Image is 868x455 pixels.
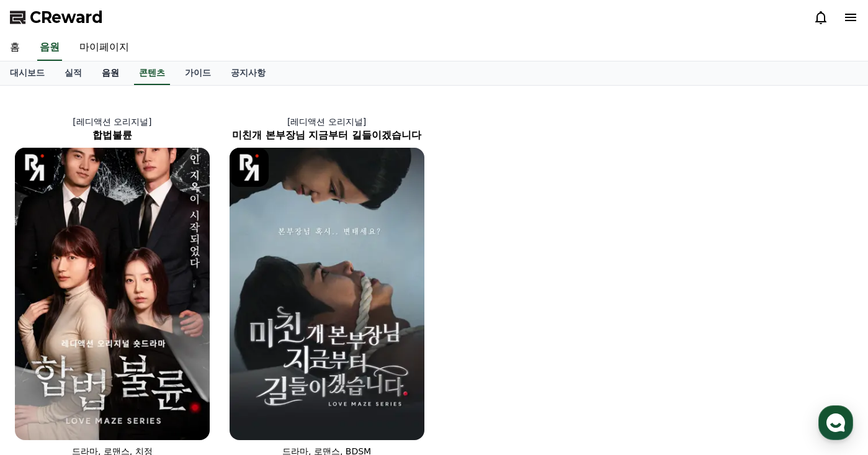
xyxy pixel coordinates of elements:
a: 대화 [82,352,160,383]
a: 음원 [37,35,62,61]
a: 음원 [92,61,129,85]
a: 홈 [4,352,82,383]
span: 설정 [192,371,207,381]
img: 미친개 본부장님 지금부터 길들이겠습니다 [230,148,424,440]
a: 공지사항 [221,61,275,85]
h2: 미친개 본부장님 지금부터 길들이겠습니다 [220,128,434,143]
span: CReward [30,7,103,27]
h2: 합법불륜 [5,128,220,143]
a: CReward [10,7,103,27]
img: 합법불륜 [15,148,210,440]
p: [레디액션 오리지널] [220,115,434,128]
span: 홈 [39,371,47,381]
a: 실적 [55,61,92,85]
span: 대화 [114,371,128,381]
p: [레디액션 오리지널] [5,115,220,128]
a: 가이드 [175,61,221,85]
img: [object Object] Logo [230,148,269,187]
img: [object Object] Logo [15,148,54,187]
a: 마이페이지 [69,35,139,61]
a: 콘텐츠 [134,61,170,85]
a: 설정 [160,352,238,383]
